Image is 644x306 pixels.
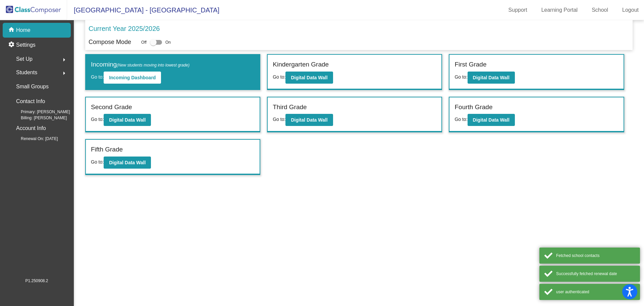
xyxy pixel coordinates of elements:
span: Go to: [91,159,104,165]
b: Digital Data Wall [473,117,509,123]
span: Go to: [454,117,467,122]
label: Fourth Grade [454,102,492,112]
b: Digital Data Wall [291,117,327,123]
label: Kindergarten Grade [273,60,329,70]
span: Primary: [PERSON_NAME] [10,109,70,115]
label: Second Grade [91,102,132,112]
div: user authenticated [556,289,635,295]
span: On [165,39,171,45]
button: Digital Data Wall [104,157,151,169]
button: Digital Data Wall [104,114,151,126]
span: Go to: [91,117,104,122]
b: Incoming Dashboard [109,75,156,80]
mat-icon: home [8,26,16,34]
span: Students [16,68,37,77]
span: Set Up [16,54,33,64]
div: Fetched school contacts [556,253,635,259]
span: Go to: [454,74,467,80]
span: [GEOGRAPHIC_DATA] - [GEOGRAPHIC_DATA] [67,5,219,15]
span: Go to: [273,117,285,122]
p: Home [16,26,31,34]
p: Account Info [16,124,46,133]
span: Off [141,39,147,45]
span: Renewal On: [DATE] [10,136,58,142]
button: Digital Data Wall [285,114,333,126]
b: Digital Data Wall [291,75,327,80]
a: Logout [617,5,644,15]
span: Go to: [91,74,104,80]
button: Digital Data Wall [468,72,515,84]
a: School [586,5,613,15]
p: Small Groups [16,82,49,91]
button: Digital Data Wall [285,72,333,84]
span: (New students moving into lowest grade) [117,63,190,68]
button: Incoming Dashboard [104,72,161,84]
span: Go to: [273,74,285,80]
a: Learning Portal [536,5,583,15]
mat-icon: arrow_right [60,56,68,64]
b: Digital Data Wall [109,160,146,165]
button: Digital Data Wall [468,114,515,126]
mat-icon: arrow_right [60,69,68,77]
label: Incoming [91,60,190,70]
mat-icon: settings [8,41,16,49]
div: Successfully fetched renewal date [556,271,635,277]
label: First Grade [454,60,486,70]
b: Digital Data Wall [109,117,146,123]
p: Compose Mode [89,38,131,47]
p: Contact Info [16,97,45,106]
label: Third Grade [273,102,307,112]
b: Digital Data Wall [473,75,509,80]
p: Current Year 2025/2026 [89,24,160,34]
a: Support [503,5,533,15]
p: Settings [16,41,36,49]
span: Billing: [PERSON_NAME] [10,115,67,121]
label: Fifth Grade [91,145,123,155]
